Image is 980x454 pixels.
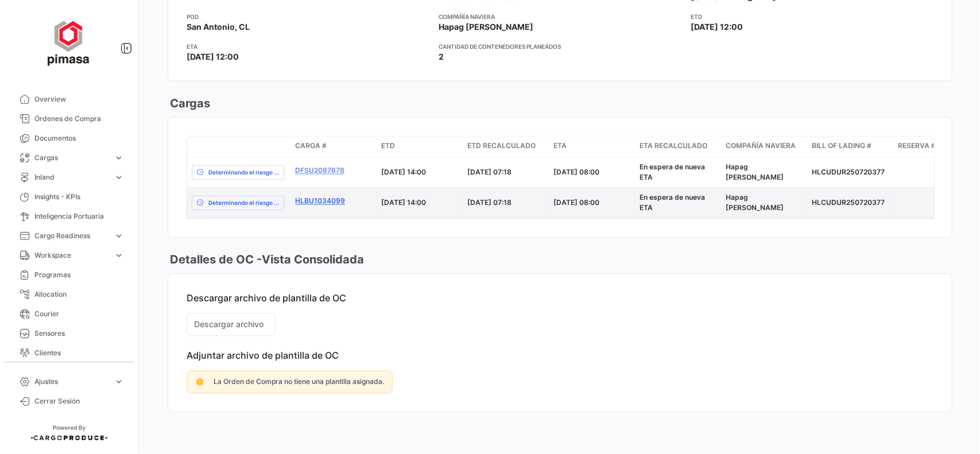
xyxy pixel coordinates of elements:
datatable-header-cell: ETD [377,137,463,157]
datatable-header-cell: ETD Recalculado [463,137,549,157]
span: Documentos [34,133,124,143]
span: Bill of Lading # [812,141,871,152]
span: Cargas [34,153,109,163]
datatable-header-cell: ETA Recalculado [635,137,721,157]
datatable-header-cell: Carga # [290,137,377,157]
span: [DATE] 08:00 [553,199,599,207]
a: Programas [9,265,129,285]
a: Insights - KPIs [9,187,129,207]
app-card-info-title: ETD [691,12,933,21]
span: Carga # [295,141,327,152]
app-card-info-title: ETA [187,42,429,51]
span: Allocation [34,289,124,300]
div: HLCUDUR250720377 [812,168,889,178]
span: Clientes [34,348,124,358]
span: [DATE] 14:00 [381,168,426,177]
span: Courier [34,309,124,319]
a: Overview [9,90,129,109]
span: ETD [381,141,395,152]
span: Determinando el riesgo ... [208,168,279,177]
span: ETA [553,141,567,152]
a: Órdenes de Compra [9,109,129,129]
span: Reserva # [898,141,936,152]
a: DFSU2087678 [295,166,372,176]
a: Allocation [9,285,129,304]
span: Sensores [34,328,124,339]
span: [DATE] 12:00 [187,51,239,63]
img: ff117959-d04a-4809-8d46-49844dc85631.png [40,14,98,71]
span: ETD Recalculado [467,141,536,152]
datatable-header-cell: ETA [549,137,635,157]
span: expand_more [114,250,124,261]
span: expand_more [114,377,124,387]
span: En espera de nueva ETA [640,163,705,182]
app-card-info-title: Cantidad de contenedores planeados [439,42,681,51]
span: ETA Recalculado [640,141,707,152]
span: 2 [439,51,444,63]
span: Overview [34,94,124,104]
span: Órdenes de Compra [34,114,124,124]
div: HLCUDUR250720377 [812,198,889,208]
span: Cargo Readiness [34,231,109,241]
a: HLBU1034099 [295,196,372,207]
span: Compañía naviera [726,141,796,152]
h3: Detalles de OC - Vista Consolidada [168,252,364,268]
p: Descargar archivo de plantilla de OC [187,293,933,304]
span: Hapag [PERSON_NAME] [439,21,533,33]
datatable-header-cell: Reserva # [893,137,979,157]
span: Insights - KPIs [34,192,124,202]
span: [DATE] 14:00 [381,199,426,207]
a: Courier [9,304,129,324]
datatable-header-cell: Compañía naviera [721,137,807,157]
span: expand_more [114,231,124,241]
p: Adjuntar archivo de plantilla de OC [187,350,933,362]
span: Workspace [34,250,109,261]
datatable-header-cell: Bill of Lading # [807,137,893,157]
span: [DATE] 08:00 [553,168,599,177]
a: Documentos [9,129,129,148]
app-card-info-title: POD [187,12,429,21]
span: [DATE] 07:18 [467,168,512,177]
h3: Cargas [168,95,210,111]
a: Clientes [9,343,129,363]
span: En espera de nueva ETA [640,193,705,212]
app-card-info-title: Compañía naviera [439,12,681,21]
span: Cerrar Sesión [34,396,124,406]
span: Inteligencia Portuaria [34,211,124,222]
span: [DATE] 12:00 [691,21,743,33]
span: [DATE] 07:18 [467,199,512,207]
span: expand_more [114,153,124,163]
span: Hapag Lloyd [726,163,784,182]
span: Hapag Lloyd [726,193,784,212]
span: La Orden de Compra no tiene una plantilla asignada. [214,378,384,386]
span: Programas [34,270,124,280]
span: San Antonio, CL [187,21,250,33]
a: Sensores [9,324,129,343]
span: Inland [34,172,109,183]
span: expand_more [114,172,124,183]
span: Determinando el riesgo ... [208,199,279,208]
a: Inteligencia Portuaria [9,207,129,226]
span: Ajustes [34,377,109,387]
